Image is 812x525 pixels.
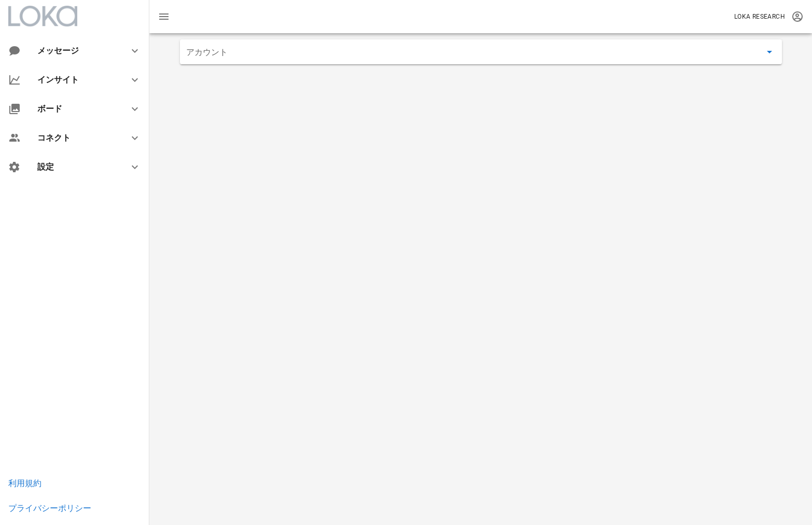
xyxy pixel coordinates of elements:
[37,75,116,85] div: インサイト
[8,503,91,513] a: プライバシーポリシー
[8,478,41,488] a: 利用規約
[37,104,116,114] div: ボード
[734,11,785,22] p: LOKA RESEARCH
[37,133,116,143] div: コネクト
[37,46,112,56] div: メッセージ
[37,162,116,172] div: 設定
